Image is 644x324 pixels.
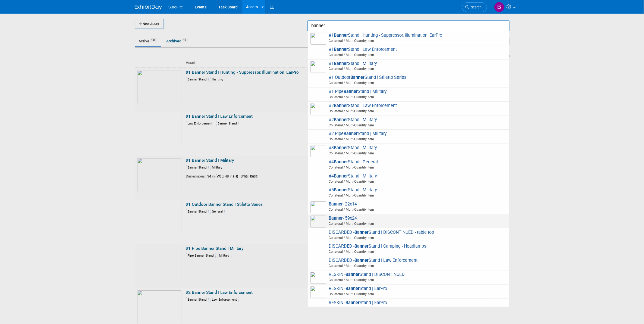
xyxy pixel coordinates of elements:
[310,131,506,142] span: #2 Pipe Stand | Military
[351,75,365,80] strong: Banner
[310,201,506,213] span: - 22x14
[344,89,358,94] strong: Banner
[310,272,506,283] span: RESKIN - Stand | DISCONTINUED
[346,300,360,305] strong: Banner
[355,244,369,249] strong: Banner
[312,95,506,99] span: Collateral / Multi-Quantity Item
[312,179,506,184] span: Collateral / Multi-Quantity Item
[310,300,506,311] span: RESKIN - Stand | EarPro
[312,263,506,268] span: Collateral / Multi-Quantity Item
[334,187,348,192] strong: Banner
[346,286,360,291] strong: Banner
[310,75,506,86] span: #1 Outdoor Stand | Stiletto Series
[312,278,506,282] span: Collateral / Multi-Quantity Item
[312,38,506,43] span: Collateral / Multi-Quantity Item
[312,52,506,57] span: Collateral / Multi-Quantity Item
[310,159,506,170] span: #4 Stand | General
[334,47,348,52] strong: Banner
[312,292,506,297] span: Collateral / Multi-Quantity Item
[310,117,506,128] span: #2 Stand | Military
[310,187,506,198] span: #5 Stand | Military
[312,151,506,156] span: Collateral / Multi-Quantity Item
[344,131,358,136] strong: Banner
[334,173,348,179] strong: Banner
[334,159,348,164] strong: Banner
[168,5,183,9] span: SureFire
[334,61,348,66] strong: Banner
[312,207,506,212] span: Collateral / Multi-Quantity Item
[312,80,506,85] span: Collateral / Multi-Quantity Item
[312,306,506,310] span: Collateral / Multi-Quantity Item
[312,66,506,71] span: Collateral / Multi-Quantity Item
[334,117,348,122] strong: Banner
[310,33,506,44] span: #1 Stand | Hunting - Suppressor, Illumination, EarPro
[355,258,369,263] strong: Banner
[310,244,506,255] span: DISCARDED - Stand | Camping - Headlamps
[494,2,504,12] img: Bree Yoshikawa
[312,137,506,142] span: Collateral / Multi-Quantity Item
[312,249,506,254] span: Collateral / Multi-Quantity Item
[312,123,506,128] span: Collateral / Multi-Quantity Item
[312,109,506,114] span: Collateral / Multi-Quantity Item
[310,230,506,241] span: DISCARDED - Stand | DISCONTINUED - table top
[310,89,506,100] span: #1 Pipe Stand | Military
[310,286,506,297] span: RESKIN - Stand | EarPro
[310,173,506,185] span: #4 Stand | Military
[135,5,162,10] img: ExhibitDay
[462,2,487,12] a: Search
[312,221,506,226] span: Collateral / Multi-Quantity Item
[310,47,506,58] span: #1 Stand | Law Enforcement
[310,216,506,227] span: - 59x24
[334,145,348,150] strong: Banner
[310,145,506,156] span: #3 Stand | Military
[310,258,506,269] span: DISCARDED - Stand | Law Enforcement
[312,165,506,170] span: Collateral / Multi-Quantity Item
[334,33,348,38] strong: Banner
[310,61,506,72] span: #1 Stand | Military
[312,193,506,198] span: Collateral / Multi-Quantity Item
[334,103,348,108] strong: Banner
[329,201,343,207] strong: Banner
[307,20,510,31] input: search assets
[312,235,506,240] span: Collateral / Multi-Quantity Item
[310,103,506,114] span: #2 Stand | Law Enforcement
[329,216,343,221] strong: Banner
[355,230,369,235] strong: Banner
[346,272,360,277] strong: Banner
[469,5,482,9] span: Search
